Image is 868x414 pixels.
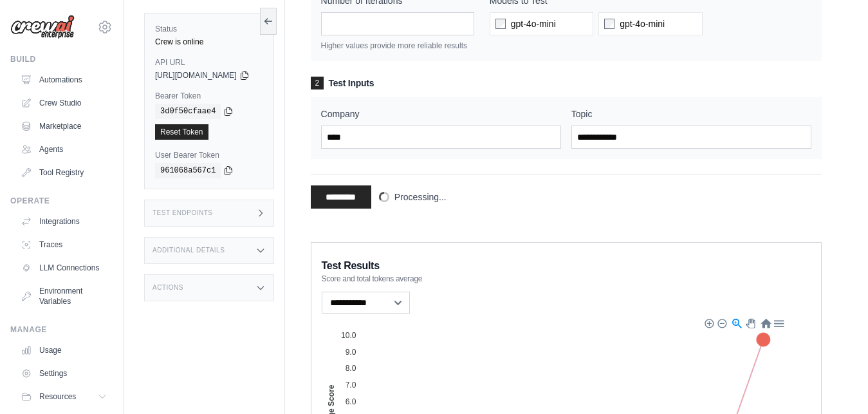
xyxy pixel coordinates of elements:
[345,381,356,390] tspan: 7.0
[495,19,506,29] input: gpt-4o-mini
[15,386,113,407] button: Resources
[15,70,113,90] a: Automations
[155,104,221,119] code: 3d0f50cfaae4
[322,258,380,274] span: Test Results
[717,318,726,327] div: Zoom Out
[15,234,113,255] a: Traces
[394,191,447,203] span: Processing...
[804,352,868,414] iframe: Chat Widget
[15,340,113,361] a: Usage
[15,162,113,183] a: Tool Registry
[345,348,356,357] tspan: 9.0
[511,17,556,30] span: gpt-4o-mini
[15,211,113,232] a: Integrations
[745,319,753,326] div: Panning
[341,331,356,340] tspan: 10.0
[730,317,741,328] div: Selection Zoom
[10,325,113,335] div: Manage
[155,124,208,140] a: Reset Token
[155,70,237,80] span: [URL][DOMAIN_NAME]
[772,317,783,328] div: Menu
[155,37,263,47] div: Crew is online
[10,196,113,206] div: Operate
[155,57,263,68] label: API URL
[704,318,713,327] div: Zoom In
[152,247,225,254] h3: Additional Details
[311,77,324,89] span: 2
[15,93,113,113] a: Crew Studio
[15,258,113,278] a: LLM Connections
[155,24,263,34] label: Status
[311,77,822,89] h3: Test Inputs
[15,281,113,312] a: Environment Variables
[152,284,183,292] h3: Actions
[155,150,263,160] label: User Bearer Token
[345,397,356,406] tspan: 6.0
[155,163,221,178] code: 961068a567c1
[321,108,561,120] label: Company
[39,391,76,402] span: Resources
[759,317,770,328] div: Reset Zoom
[15,116,113,136] a: Marketplace
[571,108,811,120] label: Topic
[620,17,665,30] span: gpt-4o-mini
[15,139,113,160] a: Agents
[604,19,614,29] input: gpt-4o-mini
[10,15,75,39] img: Logo
[322,274,423,284] span: Score and total tokens average
[10,54,113,64] div: Build
[155,91,263,101] label: Bearer Token
[321,41,474,51] p: Higher values provide more reliable results
[15,363,113,384] a: Settings
[152,209,213,217] h3: Test Endpoints
[345,364,356,373] tspan: 8.0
